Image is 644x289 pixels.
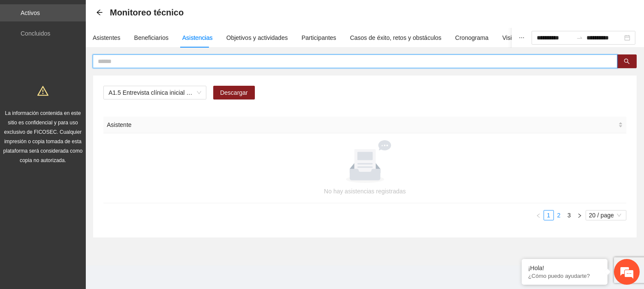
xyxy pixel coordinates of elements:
div: Back [96,9,103,16]
th: Asistente [103,117,626,133]
div: Visita de campo y entregables [502,33,583,42]
span: right [577,213,582,218]
li: 1 [544,210,554,220]
div: Page Size [586,210,626,220]
button: left [533,210,544,220]
div: ¡Hola! [528,265,601,271]
li: Next Page [574,210,585,220]
span: ellipsis [519,35,525,41]
span: left [536,213,541,218]
div: Minimizar ventana de chat en vivo [141,4,161,25]
li: Previous Page [533,210,544,220]
button: Descargar [213,86,255,99]
li: 3 [564,210,574,220]
span: Monitoreo técnico [110,6,184,19]
div: Chatee con nosotros ahora [45,44,144,55]
textarea: Escriba su mensaje y pulse “Intro” [4,196,163,226]
div: Participantes [302,33,336,42]
button: right [574,210,585,220]
a: 1 [544,211,553,220]
div: No hay asistencias registradas [114,187,616,196]
span: Asistente [107,120,617,129]
button: ellipsis [512,28,532,48]
a: 2 [554,211,564,220]
span: Descargar [220,88,248,97]
a: Concluidos [21,30,50,37]
p: ¿Cómo puedo ayudarte? [528,273,601,279]
span: Estamos en línea. [50,95,118,182]
div: Asistentes [93,33,121,42]
div: Beneficiarios [134,33,169,42]
span: swap-right [576,34,583,41]
div: Asistencias [182,33,213,42]
button: search [617,54,637,68]
li: 2 [554,210,564,220]
span: warning [37,85,48,96]
span: to [576,34,583,41]
a: Activos [21,9,40,16]
span: arrow-left [96,9,103,16]
div: Casos de éxito, retos y obstáculos [350,33,441,42]
span: La información contenida en este sitio es confidencial y para uso exclusivo de FICOSEC. Cualquier... [3,110,83,163]
span: search [624,58,630,65]
div: Objetivos y actividades [227,33,288,42]
span: A1.5 Entrevista clínica inicial a padres o tutores de NN [109,86,201,99]
a: 3 [565,211,574,220]
span: 20 / page [589,211,623,220]
div: Cronograma [455,33,489,42]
